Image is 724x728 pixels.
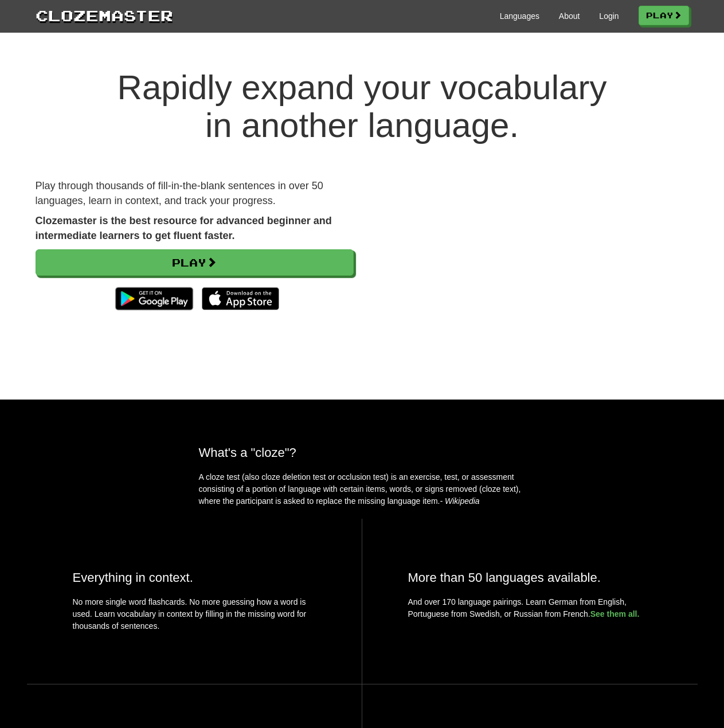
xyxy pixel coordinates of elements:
p: Play through thousands of fill-in-the-blank sentences in over 50 languages, learn in context, and... [36,179,354,208]
img: Get it on Google Play [109,281,198,316]
p: A cloze test (also cloze deletion test or occlusion test) is an exercise, test, or assessment con... [199,471,526,507]
h2: More than 50 languages available. [408,570,652,585]
a: Play [36,249,354,276]
a: Play [639,6,689,25]
a: Languages [500,10,539,22]
img: Download_on_the_App_Store_Badge_US-UK_135x40-25178aeef6eb6b83b96f5f2d004eda3bffbb37122de64afbaef7... [202,287,279,310]
a: Login [599,10,619,22]
p: No more single word flashcards. No more guessing how a word is used. Learn vocabulary in context ... [73,596,316,638]
a: Clozemaster [36,5,173,26]
strong: Clozemaster is the best resource for advanced beginner and intermediate learners to get fluent fa... [36,215,332,241]
p: And over 170 language pairings. Learn German from English, Portuguese from Swedish, or Russian fr... [408,596,652,620]
em: - Wikipedia [440,496,480,506]
a: About [559,10,580,22]
h2: What's a "cloze"? [199,445,526,460]
h2: Everything in context. [73,570,316,585]
a: See them all. [590,609,640,619]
